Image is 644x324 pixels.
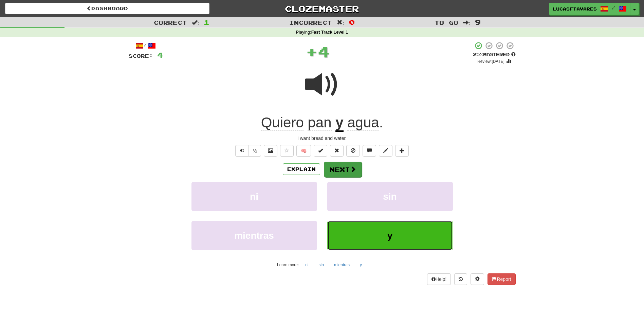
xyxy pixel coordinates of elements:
button: ½ [249,145,261,157]
span: 0 [349,18,355,26]
button: Play sentence audio (ctl+space) [235,145,249,157]
div: I want bread and water. [129,135,516,142]
span: 4 [318,43,330,60]
div: Text-to-speech controls [234,145,261,157]
button: Favorite sentence (alt+f) [280,145,294,157]
div: / [129,41,163,50]
span: : [463,20,471,25]
span: pan [308,114,331,131]
button: Round history (alt+y) [454,273,467,285]
button: y [327,221,453,250]
span: 25 % [473,52,483,57]
a: LucasFTavares / [549,3,630,15]
span: 9 [475,18,481,26]
span: LucasFTavares [553,6,597,12]
span: 4 [157,51,163,59]
button: sin [315,260,328,270]
button: Next [324,162,362,177]
span: Score: [129,53,153,59]
button: mientras [191,221,317,250]
span: 1 [204,18,209,26]
div: Mastered [473,52,516,58]
button: ni [301,260,312,270]
button: Add to collection (alt+a) [395,145,409,157]
button: 🧠 [296,145,311,157]
u: y [335,114,343,132]
button: sin [327,182,453,211]
span: Correct [154,19,187,26]
span: y [387,230,393,241]
button: Show image (alt+x) [264,145,277,157]
span: . [344,114,383,131]
small: Review: [DATE] [477,59,504,64]
span: : [192,20,199,25]
button: Report [487,273,515,285]
button: Set this sentence to 100% Mastered (alt+m) [314,145,327,157]
button: Ignore sentence (alt+i) [346,145,360,157]
strong: Fast Track Level 1 [311,30,348,35]
span: sin [383,191,397,202]
button: Reset to 0% Mastered (alt+r) [330,145,344,157]
span: : [337,20,344,25]
span: / [612,5,615,10]
span: agua [347,114,379,131]
span: Quiero [261,114,304,131]
span: To go [435,19,458,26]
button: y [356,260,366,270]
a: Dashboard [5,3,209,14]
span: Incorrect [289,19,332,26]
span: mientras [234,230,274,241]
a: Clozemaster [220,3,424,15]
button: Edit sentence (alt+d) [379,145,392,157]
button: Discuss sentence (alt+u) [363,145,376,157]
span: + [306,41,318,62]
small: Learn more: [277,263,299,267]
button: ni [191,182,317,211]
button: Help! [427,273,451,285]
button: mientras [330,260,353,270]
span: ni [250,191,258,202]
button: Explain [283,163,320,175]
